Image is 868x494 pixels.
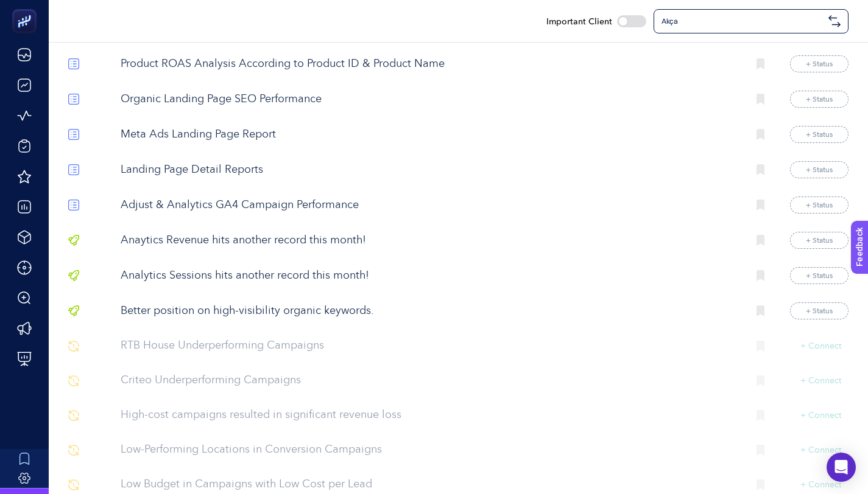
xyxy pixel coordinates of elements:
[662,16,824,26] span: Akça
[121,476,738,493] p: Low Budget in Campaigns with Low Cost per Lead
[790,91,849,108] button: + Status
[121,91,738,108] p: Organic Landing Page SEO Performance
[68,270,79,281] img: svg%3e
[757,410,765,421] img: Bookmark icon
[800,411,841,420] span: + Connect
[68,200,79,210] img: svg%3e
[757,270,765,281] img: Bookmark icon
[121,127,738,143] p: Meta Ads Landing Page Report
[68,94,79,105] img: svg%3e
[68,410,79,421] img: svg%3e
[121,232,738,249] p: Anaytics Revenue hits another record this month!
[7,4,46,13] span: Feedback
[121,268,738,284] p: Analytics Sessions hits another record this month!
[121,56,738,72] p: Product ROAS Analysis According to Product ID & Product Name
[800,409,841,422] button: + Connect
[790,197,849,214] button: + Status
[68,129,79,140] img: svg%3e
[757,129,765,140] img: Bookmark icon
[757,305,765,316] img: Bookmark icon
[757,375,765,386] img: Bookmark icon
[828,15,841,27] img: svg%3e
[121,162,738,178] p: Landing Page Detail Reports
[121,442,738,458] p: Low-Performing Locations in Conversion Campaigns
[800,342,841,350] span: + Connect
[800,479,841,491] button: + Connect
[68,235,79,246] img: svg%3e
[827,453,856,482] div: Open Intercom Messenger
[757,58,765,69] img: Bookmark icon
[790,267,849,284] button: + Status
[68,479,79,490] img: svg%3e
[68,445,79,456] img: svg%3e
[757,164,765,175] img: Bookmark icon
[121,372,738,389] p: Criteo Underperforming Campaigns
[757,200,765,210] img: Bookmark icon
[757,235,765,246] img: Bookmark icon
[757,479,765,490] img: Bookmark icon
[790,161,849,178] button: + Status
[757,341,765,352] img: Bookmark icon
[68,341,79,352] img: svg%3e
[790,302,849,319] button: + Status
[68,58,79,69] img: svg%3e
[121,303,738,319] p: Better position on high-visibility organic keywords.
[68,164,79,175] img: svg%3e
[800,446,841,454] span: + Connect
[68,305,79,316] img: svg%3e
[757,94,765,105] img: Bookmark icon
[800,375,841,387] button: + Connect
[800,444,841,456] button: + Connect
[121,197,738,214] p: Adjust & Analytics GA4 Campaign Performance
[800,481,841,489] span: + Connect
[121,407,738,423] p: High-cost campaigns resulted in significant revenue loss
[790,55,849,72] button: + Status
[121,338,738,354] p: RTB House Underperforming Campaigns
[800,340,841,352] button: + Connect
[68,375,79,386] img: svg%3e
[546,15,612,27] span: Important Client
[800,377,841,385] span: + Connect
[757,445,765,456] img: Bookmark icon
[790,126,849,143] button: + Status
[790,232,849,249] button: + Status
